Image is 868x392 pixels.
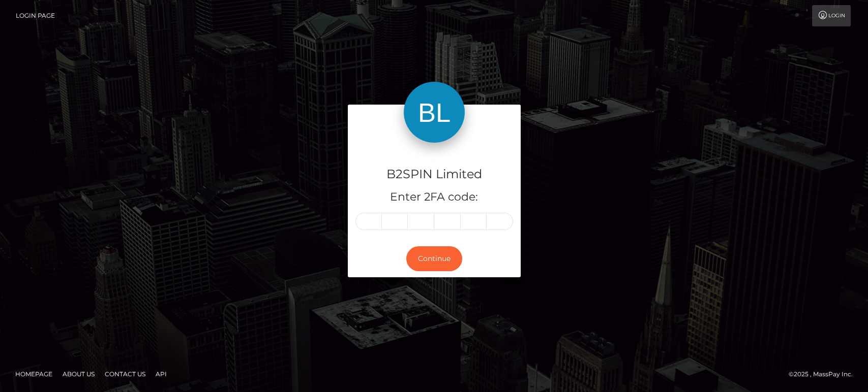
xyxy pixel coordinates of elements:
div: © 2025 , MassPay Inc. [789,369,860,380]
button: Continue [406,246,462,271]
a: Login Page [16,5,55,26]
a: Homepage [11,366,56,382]
a: Contact Us [101,366,149,382]
a: Login [812,5,851,26]
img: B2SPIN Limited [404,82,465,143]
a: About Us [58,366,99,382]
h5: Enter 2FA code: [355,189,513,205]
a: API [152,366,171,382]
h4: B2SPIN Limited [355,166,513,183]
